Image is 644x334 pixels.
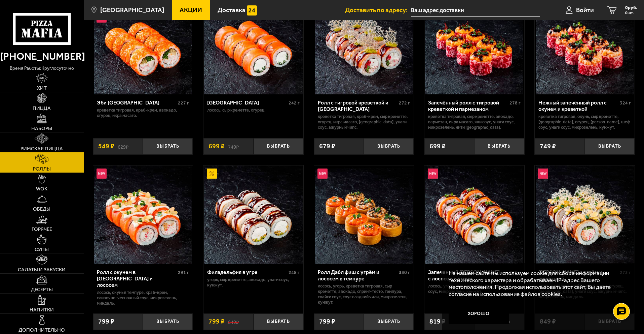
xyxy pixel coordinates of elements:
[318,114,410,130] p: креветка тигровая, краб-крем, Сыр креметте, огурец, икра масаго, [GEOGRAPHIC_DATA], унаги соус, а...
[18,328,65,333] span: Дополнительно
[97,290,189,306] p: лосось, окунь в темпуре, краб-крем, сливочно-чесночный соус, микрозелень, миндаль.
[318,269,397,282] div: Ролл Дабл фиш с угрём и лососем в темпуре
[318,283,410,305] p: лосось, угорь, креветка тигровая, Сыр креметте, авокадо, спринг-тесто, темпура, спайси соус, соус...
[97,99,177,106] div: Эби [GEOGRAPHIC_DATA]
[429,143,446,150] span: 699 ₽
[118,143,128,150] s: 629 ₽
[620,100,631,106] span: 324 г
[218,7,245,13] span: Доставка
[178,270,189,275] span: 291 г
[625,5,637,10] span: 0 руб.
[289,100,300,106] span: 242 г
[399,100,410,106] span: 272 г
[289,270,300,275] span: 248 г
[411,4,540,17] input: Ваш адрес доставки
[535,165,635,264] a: НовинкаРолл Калипсо с угрём и креветкой
[33,106,51,111] span: Пицца
[203,165,303,264] a: АкционныйФиладельфия в угре
[207,169,217,179] img: Акционный
[474,138,524,155] button: Выбрать
[97,108,189,118] p: креветка тигровая, краб-крем, авокадо, огурец, икра масаго.
[35,247,49,252] span: Супы
[143,313,193,330] button: Выбрать
[428,283,521,294] p: лосось, угорь, Сыр креметте, огурец, унаги соус, микрозелень, кунжут.
[509,100,521,106] span: 278 г
[97,169,107,179] img: Новинка
[538,99,618,112] div: Нежный запечённый ролл с окунем и креветкой
[21,146,63,151] span: Римская пицца
[449,270,624,298] p: На нашем сайте мы используем cookie для сбора информации технического характера и обрабатываем IP...
[100,7,164,13] span: [GEOGRAPHIC_DATA]
[314,165,414,264] a: НовинкаРолл Дабл фиш с угрём и лососем в темпуре
[318,99,397,112] div: Ролл с тигровой креветкой и [GEOGRAPHIC_DATA]
[204,165,302,264] img: Филадельфия в угре
[36,186,47,191] span: WOK
[228,143,239,150] s: 749 ₽
[536,165,634,264] img: Ролл Калипсо с угрём и креветкой
[207,99,287,106] div: [GEOGRAPHIC_DATA]
[228,318,239,325] s: 849 ₽
[18,267,66,272] span: Салаты и закуски
[30,307,54,312] span: Напитки
[364,313,414,330] button: Выбрать
[449,304,509,324] button: Хорошо
[98,143,114,150] span: 549 ₽
[33,166,51,172] span: Роллы
[94,165,192,264] img: Ролл с окунем в темпуре и лососем
[538,169,548,179] img: Новинка
[364,138,414,155] button: Выбрать
[429,318,446,325] span: 819 ₽
[576,7,594,13] span: Войти
[428,99,508,112] div: Запечённый ролл с тигровой креветкой и пармезаном
[399,270,410,275] span: 330 г
[33,207,50,212] span: Обеды
[538,114,631,130] p: креветка тигровая, окунь, Сыр креметте, [GEOGRAPHIC_DATA], огурец, [PERSON_NAME], шеф соус, унаги...
[207,277,300,288] p: угорь, Сыр креметте, авокадо, унаги соус, кунжут.
[315,165,413,264] img: Ролл Дабл фиш с угрём и лососем в темпуре
[625,11,637,15] span: 0 шт.
[425,165,523,264] img: Запеченный ролл Гурмэ с лососем и угрём
[143,138,193,155] button: Выбрать
[178,100,189,106] span: 227 г
[93,165,193,264] a: НовинкаРолл с окунем в темпуре и лососем
[428,169,438,179] img: Новинка
[31,287,53,292] span: Десерты
[180,7,202,13] span: Акции
[319,318,335,325] span: 799 ₽
[97,269,177,288] div: Ролл с окунем в [GEOGRAPHIC_DATA] и лососем
[319,143,335,150] span: 679 ₽
[428,114,521,130] p: креветка тигровая, Сыр креметте, авокадо, пармезан, икра масаго, яки соус, унаги соус, микрозелен...
[254,138,303,155] button: Выбрать
[254,313,303,330] button: Выбрать
[207,269,287,275] div: Филадельфия в угре
[207,108,300,113] p: лосось, Сыр креметте, огурец.
[209,143,225,150] span: 699 ₽
[424,165,524,264] a: НовинкаЗапеченный ролл Гурмэ с лососем и угрём
[540,143,556,150] span: 749 ₽
[585,138,635,155] button: Выбрать
[428,269,508,282] div: Запеченный [PERSON_NAME] с лососем и угрём
[345,7,411,13] span: Доставить по адресу:
[317,169,328,179] img: Новинка
[32,227,52,232] span: Горячее
[247,5,257,16] img: 15daf4d41897b9f0e9f617042186c801.svg
[209,318,225,325] span: 799 ₽
[98,318,114,325] span: 799 ₽
[37,86,47,91] span: Хит
[31,126,52,131] span: Наборы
